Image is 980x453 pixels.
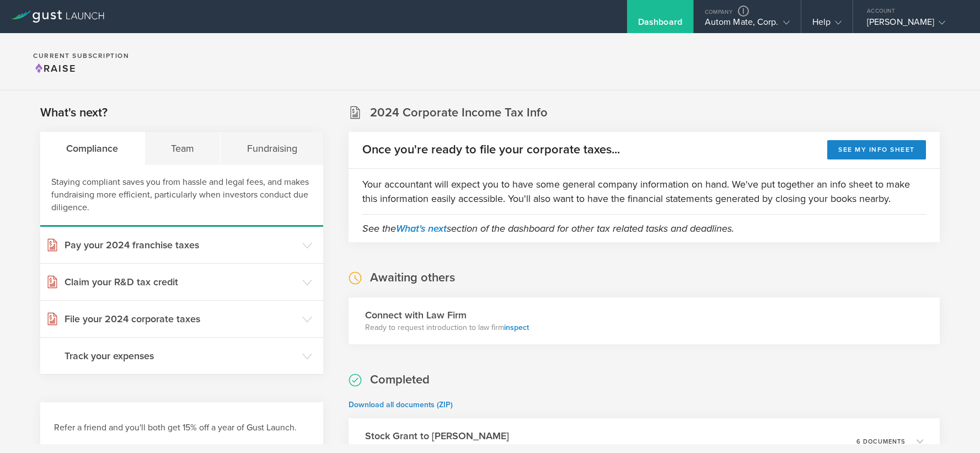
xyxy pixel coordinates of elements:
[40,105,108,121] h2: What's next?
[65,349,297,363] h3: Track your expenses
[365,322,529,333] p: Ready to request introduction to law firm
[638,17,682,33] div: Dashboard
[349,400,453,409] a: Download all documents (ZIP)
[827,140,926,159] button: See my info sheet
[812,17,842,33] div: Help
[370,105,548,121] h2: 2024 Corporate Income Tax Info
[370,270,455,286] h2: Awaiting others
[504,323,529,332] a: inspect
[396,222,447,235] a: What's next
[65,238,297,252] h3: Pay your 2024 franchise taxes
[365,429,509,443] h3: Stock Grant to [PERSON_NAME]
[40,132,145,165] div: Compliance
[362,222,734,235] em: See the section of the dashboard for other tax related tasks and deadlines.
[705,17,790,33] div: Autom Mate, Corp.
[65,312,297,326] h3: File your 2024 corporate taxes
[362,177,926,206] p: Your accountant will expect you to have some general company information on hand. We've put toget...
[221,132,323,165] div: Fundraising
[40,165,323,227] div: Staying compliant saves you from hassle and legal fees, and makes fundraising more efficient, par...
[65,275,297,289] h3: Claim your R&D tax credit
[54,422,309,434] h3: Refer a friend and you'll both get 15% off a year of Gust Launch.
[370,372,430,388] h2: Completed
[365,308,529,322] h3: Connect with Law Firm
[33,52,129,59] h2: Current Subscription
[33,62,76,74] span: Raise
[437,444,462,453] a: inspect
[867,17,961,33] div: [PERSON_NAME]
[362,142,620,158] h2: Once you're ready to file your corporate taxes...
[145,132,221,165] div: Team
[856,439,906,445] p: 6 documents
